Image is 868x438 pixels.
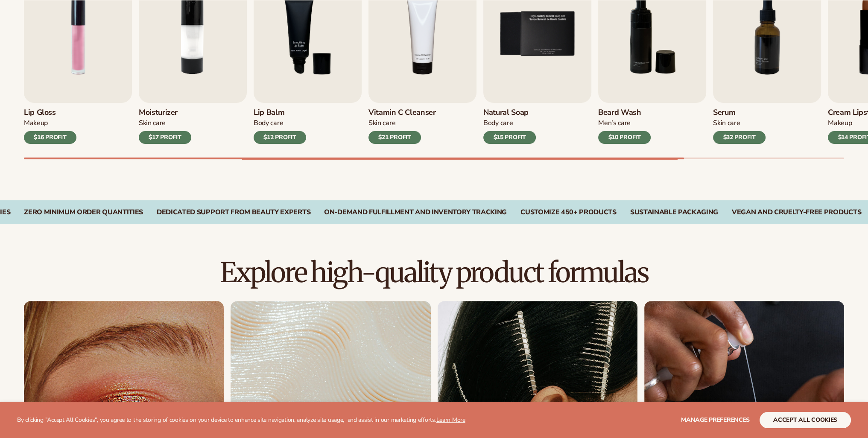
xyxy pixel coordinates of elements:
div: Zero Minimum Order QuantitieS [24,208,143,216]
div: Skin Care [713,119,766,128]
div: CUSTOMIZE 450+ PRODUCTS [520,208,617,216]
p: By clicking "Accept All Cookies", you agree to the storing of cookies on your device to enhance s... [17,417,465,424]
div: $16 PROFIT [24,131,76,144]
div: VEGAN AND CRUELTY-FREE PRODUCTS [732,208,861,216]
div: $32 PROFIT [713,131,766,144]
div: Body Care [254,119,306,128]
h3: Lip Gloss [24,108,76,117]
div: $12 PROFIT [254,131,306,144]
h3: Natural Soap [483,108,536,117]
div: Body Care [483,119,536,128]
h3: Serum [713,108,766,117]
div: Dedicated Support From Beauty Experts [157,208,310,216]
div: SUSTAINABLE PACKAGING [630,208,718,216]
span: Manage preferences [681,416,750,424]
div: Skin Care [368,119,436,128]
div: $10 PROFIT [598,131,651,144]
h3: Beard Wash [598,108,651,117]
h2: Explore high-quality product formulas [24,258,844,287]
h3: Lip Balm [254,108,306,117]
div: On-Demand Fulfillment and Inventory Tracking [324,208,507,216]
div: Skin Care [139,119,191,128]
a: Learn More [436,416,465,424]
div: $15 PROFIT [483,131,536,144]
div: $17 PROFIT [139,131,191,144]
h3: Vitamin C Cleanser [368,108,436,117]
div: Makeup [24,119,76,128]
button: Manage preferences [681,412,750,428]
button: accept all cookies [760,412,851,428]
h3: Moisturizer [139,108,191,117]
div: $21 PROFIT [368,131,421,144]
div: Men’s Care [598,119,651,128]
